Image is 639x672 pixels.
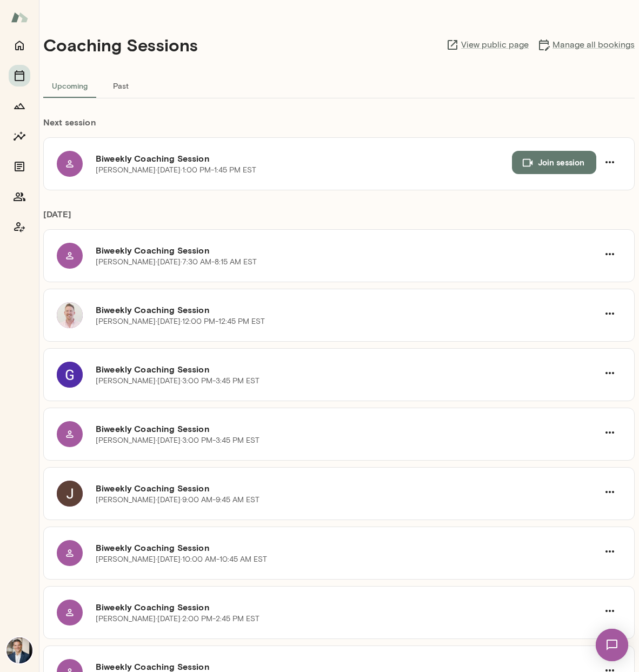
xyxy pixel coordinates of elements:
[9,125,30,147] button: Insights
[96,614,259,624] p: [PERSON_NAME] · [DATE] · 2:00 PM-2:45 PM EST
[96,165,256,176] p: [PERSON_NAME] · [DATE] · 1:00 PM-1:45 PM EST
[96,422,598,435] h6: Biweekly Coaching Session
[446,38,529,51] a: View public page
[9,95,30,117] button: Growth Plan
[96,435,259,446] p: [PERSON_NAME] · [DATE] · 3:00 PM-3:45 PM EST
[9,35,30,56] button: Home
[537,38,635,51] a: Manage all bookings
[96,257,257,268] p: [PERSON_NAME] · [DATE] · 7:30 AM-8:15 AM EST
[96,376,259,387] p: [PERSON_NAME] · [DATE] · 3:00 PM-3:45 PM EST
[6,637,32,663] img: Mark Zschocke
[96,541,598,554] h6: Biweekly Coaching Session
[9,65,30,87] button: Sessions
[43,116,635,137] h6: Next session
[96,152,512,165] h6: Biweekly Coaching Session
[43,208,635,229] h6: [DATE]
[43,72,635,98] div: basic tabs example
[512,151,596,174] button: Join session
[96,316,265,327] p: [PERSON_NAME] · [DATE] · 12:00 PM-12:45 PM EST
[96,601,598,614] h6: Biweekly Coaching Session
[9,186,30,208] button: Members
[96,495,259,505] p: [PERSON_NAME] · [DATE] · 9:00 AM-9:45 AM EST
[9,156,30,177] button: Documents
[96,303,598,316] h6: Biweekly Coaching Session
[96,554,267,565] p: [PERSON_NAME] · [DATE] · 10:00 AM-10:45 AM EST
[43,72,96,98] button: Upcoming
[43,35,198,55] h4: Coaching Sessions
[96,482,598,495] h6: Biweekly Coaching Session
[96,244,598,257] h6: Biweekly Coaching Session
[11,7,28,28] img: Mento
[96,363,598,376] h6: Biweekly Coaching Session
[9,216,30,238] button: Coach app
[96,72,145,98] button: Past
